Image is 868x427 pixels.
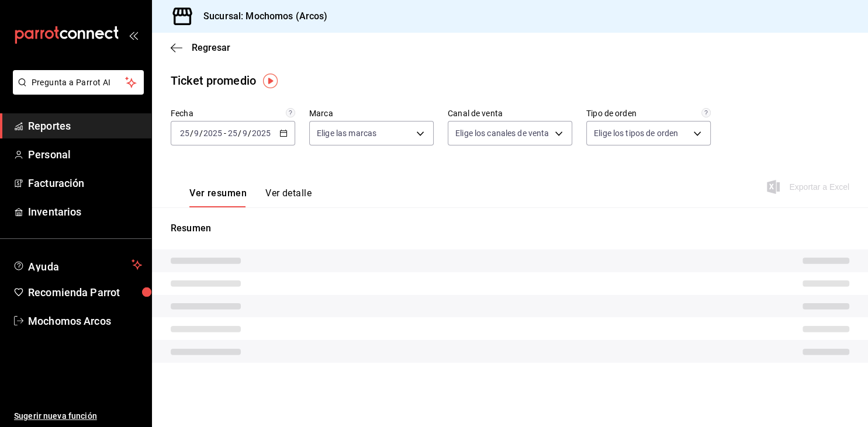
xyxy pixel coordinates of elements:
p: Resumen [171,221,849,235]
span: Sugerir nueva función [14,410,142,422]
input: ---- [203,129,223,138]
label: Tipo de orden [586,109,711,117]
span: Elige los canales de venta [455,127,549,139]
input: -- [227,129,238,138]
input: -- [193,129,199,138]
button: Ver detalle [265,188,312,207]
span: / [238,129,241,138]
span: / [199,129,203,138]
svg: Información delimitada a máximo 62 días. [286,108,295,117]
input: ---- [251,129,271,138]
button: Pregunta a Parrot AI [13,70,144,95]
a: Pregunta a Parrot AI [8,85,144,97]
span: Personal [28,147,142,162]
span: Recomienda Parrot [28,284,142,300]
span: Facturación [28,175,142,191]
span: Regresar [192,42,230,53]
svg: Todas las órdenes contabilizan 1 comensal a excepción de órdenes de mesa con comensales obligator... [701,108,711,117]
span: / [190,129,193,138]
span: Reportes [28,118,142,134]
label: Canal de venta [448,109,572,117]
span: Elige los tipos de orden [594,127,678,139]
div: navigation tabs [189,188,312,207]
h3: Sucursal: Mochomos (Arcos) [194,9,327,23]
button: Ver resumen [189,188,247,207]
input: -- [179,129,190,138]
span: - [224,129,226,138]
button: Regresar [171,42,230,53]
label: Fecha [171,109,295,117]
span: Mochomos Arcos [28,313,142,329]
button: open_drawer_menu [129,30,138,40]
span: Inventarios [28,204,142,220]
div: Ticket promedio [171,72,256,89]
span: Elige las marcas [317,127,376,139]
input: -- [242,129,248,138]
span: Pregunta a Parrot AI [32,77,126,89]
label: Marca [309,109,434,117]
span: / [248,129,251,138]
img: Tooltip marker [263,74,278,88]
span: Ayuda [28,258,127,272]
